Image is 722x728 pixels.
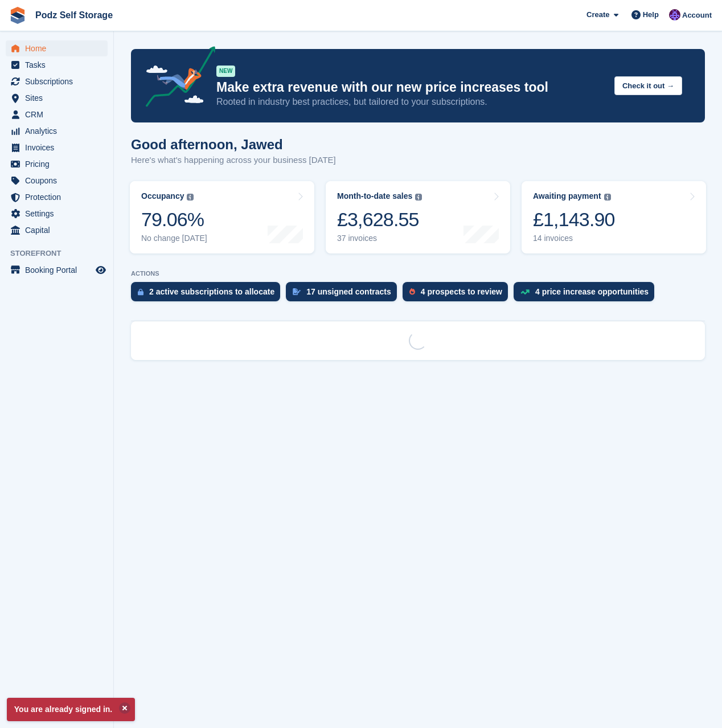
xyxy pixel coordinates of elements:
[403,282,514,307] a: 4 prospects to review
[141,191,184,201] div: Occupancy
[286,282,403,307] a: 17 unsigned contracts
[25,40,93,56] span: Home
[6,156,108,172] a: menu
[520,289,530,295] img: price_increase_opportunities-93ffe204e8149a01c8c9dc8f82e8f89637d9d84a8eef4429ea346261dce0b2c0.svg
[421,287,502,296] div: 4 prospects to review
[604,194,611,201] img: icon-info-grey-7440780725fd019a000dd9b08b2336e03edf1995a4989e88bcd33f0948082b44.svg
[586,9,609,21] span: Create
[6,40,108,56] a: menu
[409,288,415,295] img: prospect-51fa495bee0391a8d652442698ab0144808aea92771e9ea1ae160a38d050c398.svg
[415,194,422,201] img: icon-info-grey-7440780725fd019a000dd9b08b2336e03edf1995a4989e88bcd33f0948082b44.svg
[94,263,108,277] a: Preview store
[533,208,615,231] div: £1,143.90
[337,234,422,243] div: 37 invoices
[6,107,108,122] a: menu
[6,123,108,139] a: menu
[25,57,93,73] span: Tasks
[293,288,301,295] img: contract_signature_icon-13c848040528278c33f63329250d36e43548de30e8caae1d1a13099fd9432cc5.svg
[25,107,93,122] span: CRM
[25,156,93,172] span: Pricing
[10,248,113,259] span: Storefront
[216,79,605,96] p: Make extra revenue with our new price increases tool
[25,123,93,139] span: Analytics
[130,181,314,253] a: Occupancy 79.06% No change [DATE]
[216,96,605,108] p: Rooted in industry best practices, but tailored to your subscriptions.
[514,282,660,307] a: 4 price increase opportunities
[6,262,108,278] a: menu
[149,287,274,296] div: 2 active subscriptions to allocate
[136,46,216,111] img: price-adjustments-announcement-icon-8257ccfd72463d97f412b2fc003d46551f7dbcb40ab6d574587a9cd5c0d94...
[6,206,108,222] a: menu
[141,208,207,231] div: 79.06%
[326,181,510,253] a: Month-to-date sales £3,628.55 37 invoices
[131,270,705,277] p: ACTIONS
[141,234,207,243] div: No change [DATE]
[6,73,108,89] a: menu
[25,222,93,238] span: Capital
[216,66,235,77] div: NEW
[187,194,194,201] img: icon-info-grey-7440780725fd019a000dd9b08b2336e03edf1995a4989e88bcd33f0948082b44.svg
[522,181,706,253] a: Awaiting payment £1,143.90 14 invoices
[535,287,649,296] div: 4 price increase opportunities
[6,140,108,156] a: menu
[6,57,108,73] a: menu
[31,6,117,24] a: Podz Self Storage
[533,191,601,201] div: Awaiting payment
[306,287,391,296] div: 17 unsigned contracts
[682,10,712,21] span: Account
[6,90,108,106] a: menu
[614,76,682,95] button: Check it out →
[25,262,93,278] span: Booking Portal
[337,191,412,201] div: Month-to-date sales
[6,222,108,238] a: menu
[25,140,93,156] span: Invoices
[25,206,93,222] span: Settings
[25,173,93,189] span: Coupons
[337,208,422,231] div: £3,628.55
[7,698,135,721] p: You are already signed in.
[138,288,143,296] img: active_subscription_to_allocate_icon-d502201f5373d7db506a760aba3b589e785aa758c864c3986d89f69b8ff3...
[25,189,93,205] span: Protection
[6,173,108,189] a: menu
[131,137,336,152] h1: Good afternoon, Jawed
[131,154,336,167] p: Here's what's happening across your business [DATE]
[25,73,93,89] span: Subscriptions
[9,7,26,24] img: stora-icon-8386f47178a22dfd0bd8f6a31ec36ba5ce8667c1dd55bd0f319d3a0aa187defe.svg
[533,234,615,243] div: 14 invoices
[131,282,286,307] a: 2 active subscriptions to allocate
[6,189,108,205] a: menu
[643,9,659,21] span: Help
[669,9,680,21] img: Jawed Chowdhary
[25,90,93,106] span: Sites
